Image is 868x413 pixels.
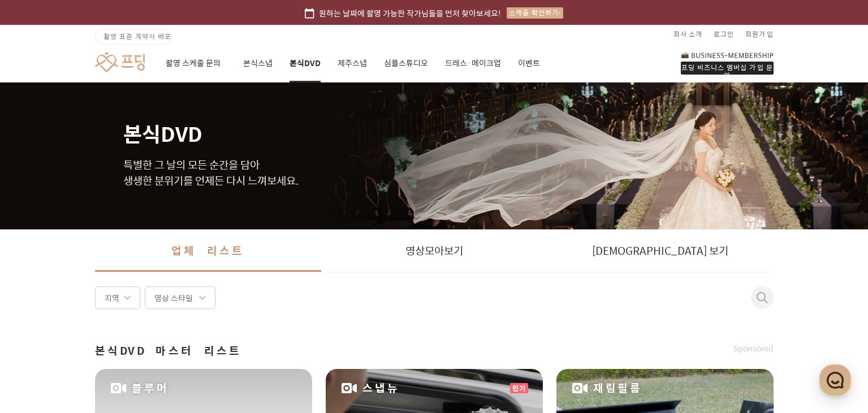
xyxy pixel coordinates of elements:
[362,380,399,396] span: 스냅뉴
[175,333,188,342] span: 설정
[384,44,428,82] a: 심플스튜디오
[593,380,642,396] span: 재림필름
[103,333,117,342] span: 대화
[681,62,774,75] div: 프딩 비즈니스 멤버십 가입 문의
[714,25,734,43] a: 로그인
[95,29,172,45] a: 촬영 표준 계약서 배포
[75,316,146,344] a: 대화
[132,380,169,396] span: 블루머
[290,44,321,82] a: 본식DVD
[751,292,765,315] button: 취소
[243,44,273,82] a: 본식스냅
[166,44,226,82] a: 촬영 스케줄 문의
[321,229,547,272] a: 영상모아보기
[95,343,241,359] span: 본식DVD 마스터 리스트
[733,343,774,354] span: Sponsored
[319,7,501,19] span: 원하는 날짜에 촬영 가능한 작가님들을 먼저 찾아보세요!
[673,25,702,43] a: 회사 소개
[445,44,501,82] a: 드레스·메이크업
[510,383,528,393] div: 인기
[547,229,774,272] a: [DEMOGRAPHIC_DATA] 보기
[681,51,774,75] a: 프딩 비즈니스 멤버십 가입 문의
[518,44,540,82] a: 이벤트
[146,316,217,344] a: 설정
[36,333,42,342] span: 홈
[338,44,367,82] a: 제주스냅
[95,286,140,309] div: 지역
[3,316,75,344] a: 홈
[145,286,215,309] div: 영상 스타일
[103,31,171,41] span: 촬영 표준 계약서 배포
[123,157,745,189] p: 특별한 그 날의 모든 순간을 담아 생생한 분위기를 언제든 다시 느껴보세요.
[507,7,563,19] div: 스케줄 확인하기
[123,82,745,144] h1: 본식DVD
[95,229,321,272] a: 업체 리스트
[745,25,774,43] a: 회원가입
